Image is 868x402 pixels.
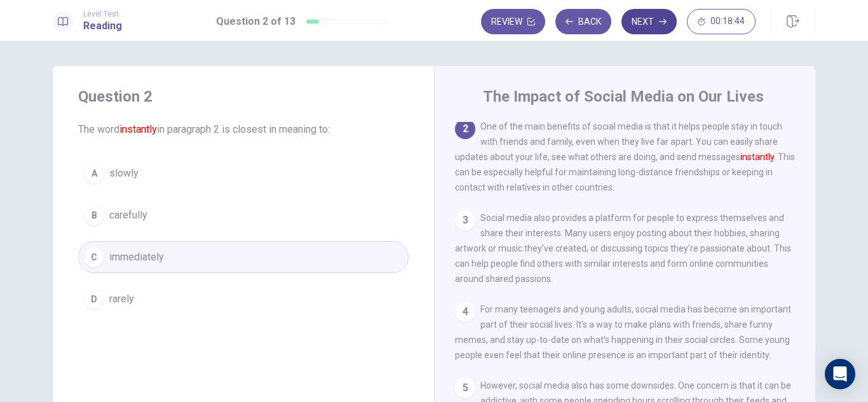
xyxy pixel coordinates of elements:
[455,119,475,139] div: 2
[216,14,295,29] h1: Question 2 of 13
[78,199,409,231] button: Bcarefully
[78,122,409,137] span: The word in paragraph 2 is closest in meaning to:
[455,302,475,322] div: 4
[455,304,791,360] span: For many teenagers and young adults, social media has become an important part of their social li...
[84,247,104,267] div: C
[455,210,475,231] div: 3
[84,205,104,225] div: B
[78,283,409,315] button: Drarely
[84,289,104,309] div: D
[621,9,677,34] button: Next
[455,121,795,192] span: One of the main benefits of social media is that it helps people stay in touch with friends and f...
[78,157,409,189] button: Aslowly
[687,9,756,34] button: 00:18:44
[78,241,409,273] button: Cimmediately
[83,18,122,34] h1: Reading
[555,9,611,34] button: Back
[109,166,139,181] span: slowly
[740,152,774,162] font: instantly
[83,10,122,18] span: Level Test
[109,250,164,265] span: immediately
[455,213,791,284] span: Social media also provides a platform for people to express themselves and share their interests....
[109,291,134,307] span: rarely
[455,378,475,398] div: 5
[119,123,157,135] font: instantly
[78,86,409,107] h4: Question 2
[825,359,855,389] div: Open Intercom Messenger
[109,208,147,223] span: carefully
[710,17,745,27] span: 00:18:44
[481,9,545,34] button: Review
[84,163,104,184] div: A
[483,86,764,107] h4: The Impact of Social Media on Our Lives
